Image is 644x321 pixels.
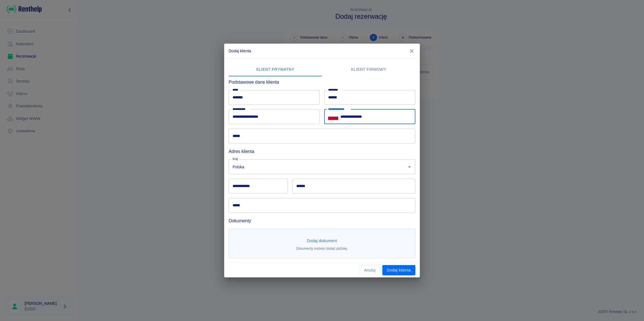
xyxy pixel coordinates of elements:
[328,112,338,121] button: Select country
[224,44,420,58] h2: Dodaj klienta
[322,63,415,76] button: Klient firmowy
[229,79,415,86] h6: Podstawowe dane klienta
[382,265,415,275] button: Dodaj klienta
[406,163,413,171] button: Otwórz
[229,63,322,76] button: Klient prywatny
[305,236,339,246] button: Dodaj dokument
[360,265,380,275] button: Anuluj
[296,246,348,251] p: Dokumenty możesz dodać później.
[233,157,238,161] label: Kraj
[229,148,415,155] h6: Adres klienta
[229,217,415,224] h6: Dokumenty
[229,63,415,76] div: lab API tabs example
